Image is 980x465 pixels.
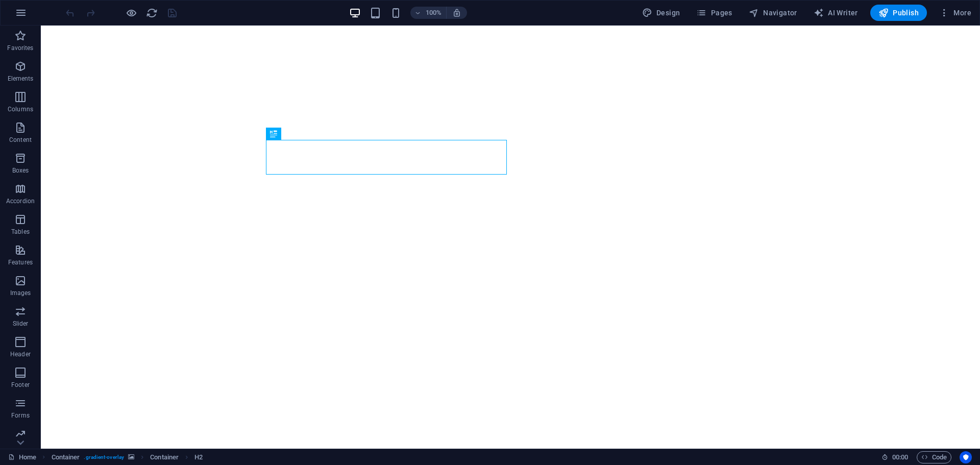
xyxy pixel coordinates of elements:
[7,44,33,52] p: Favorites
[939,8,971,18] span: More
[11,228,30,236] p: Tables
[6,197,35,205] p: Accordion
[11,411,30,420] p: Forms
[146,7,158,19] i: Reload page
[145,7,158,19] button: reload
[426,7,442,19] h6: 100%
[960,451,972,463] button: Usercentrics
[638,5,684,21] div: Design (Ctrl+Alt+Y)
[10,350,31,358] p: Header
[13,320,29,328] p: Slider
[150,451,179,463] span: Click to select. Double-click to edit
[8,105,33,113] p: Columns
[642,8,680,18] span: Design
[12,166,29,175] p: Boxes
[692,5,736,21] button: Pages
[749,8,797,18] span: Navigator
[745,5,801,21] button: Navigator
[638,5,684,21] button: Design
[696,8,732,18] span: Pages
[899,453,901,461] span: :
[128,454,134,460] i: This element contains a background
[878,8,919,18] span: Publish
[52,451,203,463] nav: breadcrumb
[11,381,30,389] p: Footer
[892,451,908,463] span: 00 00
[8,258,33,266] p: Features
[917,451,951,463] button: Code
[921,451,947,463] span: Code
[881,451,909,463] h6: Session time
[8,75,34,83] p: Elements
[10,289,31,297] p: Images
[810,5,862,21] button: AI Writer
[410,7,447,19] button: 100%
[125,7,137,19] button: Click here to leave preview mode and continue editing
[52,451,80,463] span: Click to select. Double-click to edit
[935,5,975,21] button: More
[194,451,203,463] span: Click to select. Double-click to edit
[452,8,461,17] i: On resize automatically adjust zoom level to fit chosen device.
[870,5,927,21] button: Publish
[814,8,858,18] span: AI Writer
[84,451,124,463] span: . gradient-overlay
[9,136,32,144] p: Content
[8,451,36,463] a: Click to cancel selection. Double-click to open Pages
